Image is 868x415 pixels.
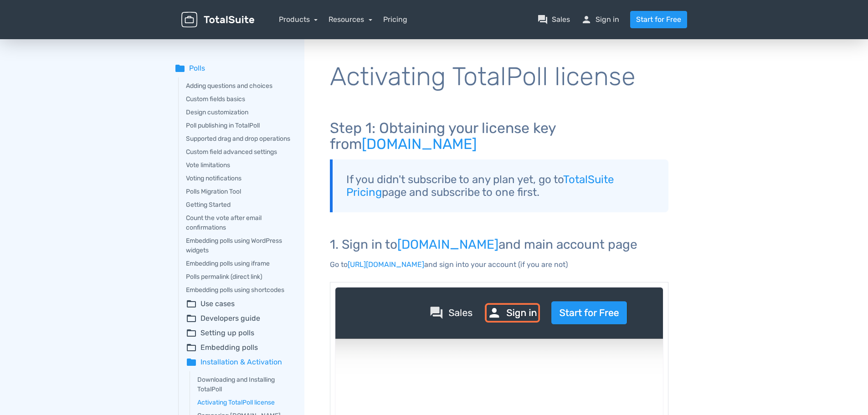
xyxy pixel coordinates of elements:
[186,342,292,353] summary: folder_openEmbedding polls
[186,259,292,268] a: Embedding polls using iframe
[279,15,318,24] a: Products
[186,121,292,130] a: Poll publishing in TotalPoll
[175,63,185,74] span: folder
[186,298,197,309] span: folder_open
[581,14,592,25] span: person
[186,236,292,255] a: Embedding polls using WordPress widgets
[186,357,292,368] summary: folderInstallation & Activation
[186,285,292,295] a: Embedding polls using shortcodes
[197,398,292,407] a: Activating TotalPoll license
[186,81,292,91] a: Adding questions and choices
[186,328,197,338] span: folder_open
[329,15,372,24] a: Resources
[186,174,292,183] a: Voting notifications
[186,187,292,196] a: Polls Migration Tool
[330,258,668,271] p: Go to and sign into your account (if you are not)
[186,298,292,309] summary: folder_openUse cases
[330,238,668,252] h3: 1. Sign in to and main account page
[186,313,197,324] span: folder_open
[186,357,197,368] span: folder
[346,173,614,199] a: TotalSuite Pricing
[186,94,292,104] a: Custom fields basics
[186,342,197,353] span: folder_open
[537,14,548,25] span: question_answer
[330,63,668,91] h1: Activating TotalPoll license
[186,147,292,157] a: Custom field advanced settings
[186,213,292,232] a: Count the vote after email confirmations
[397,237,498,252] a: [DOMAIN_NAME]
[186,160,292,170] a: Vote limitations
[186,108,292,117] a: Design customization
[383,14,407,25] a: Pricing
[537,14,570,25] a: question_answerSales
[346,173,655,199] p: If you didn't subscribe to any plan yet, go to page and subscribe to one first.
[186,313,292,324] summary: folder_openDevelopers guide
[197,375,292,394] a: Downloading and Installing TotalPoll
[362,135,477,153] a: [DOMAIN_NAME]
[175,63,292,74] summary: folderPolls
[630,11,687,28] a: Start for Free
[348,260,424,269] a: [URL][DOMAIN_NAME]
[186,272,292,282] a: Polls permalink (direct link)
[181,12,254,28] img: TotalSuite for WordPress
[186,328,292,338] summary: folder_openSetting up polls
[186,200,292,210] a: Getting Started
[581,14,619,25] a: personSign in
[186,134,292,143] a: Supported drag and drop operations
[330,120,668,152] h2: Step 1: Obtaining your license key from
